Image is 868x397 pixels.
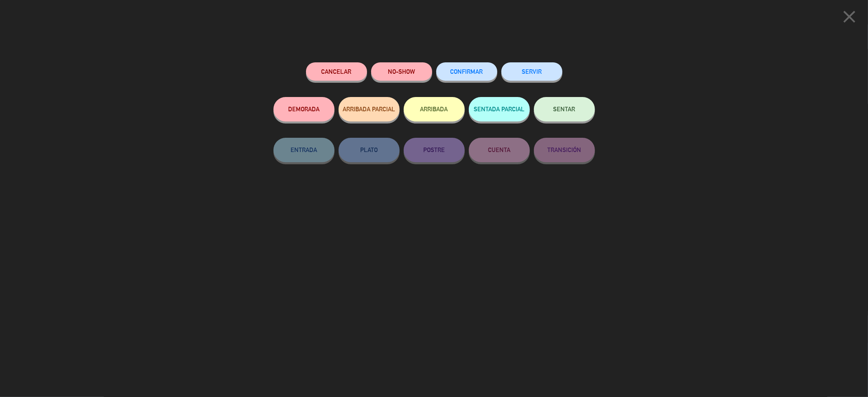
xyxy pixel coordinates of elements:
[404,97,465,121] button: ARRIBADA
[450,68,483,75] span: CONFIRMAR
[343,106,395,112] span: ARRIBADA PARCIAL
[273,138,335,162] button: ENTRADA
[534,97,595,121] button: SENTAR
[404,138,465,162] button: POSTRE
[501,62,562,81] button: SERVIR
[839,7,859,27] i: close
[273,97,335,121] button: DEMORADA
[436,62,497,81] button: CONFIRMAR
[837,6,862,30] button: close
[469,97,530,121] button: SENTADA PARCIAL
[553,106,575,112] span: SENTAR
[469,138,530,162] button: CUENTA
[339,138,400,162] button: PLATO
[534,138,595,162] button: TRANSICIÓN
[306,62,367,81] button: Cancelar
[339,97,400,121] button: ARRIBADA PARCIAL
[371,62,432,81] button: NO-SHOW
